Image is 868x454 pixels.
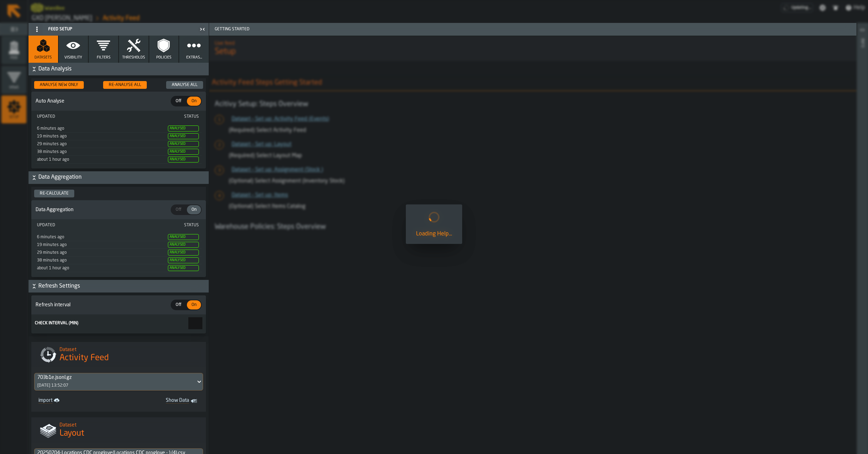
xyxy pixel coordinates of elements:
span: Data Analysis [38,65,207,73]
div: Updated [37,114,118,119]
span: Analysed [168,125,199,131]
div: Updated: 9/5/2025, 1:52:08 PM Created: 9/5/2025, 1:52:08 PM [37,126,166,131]
div: thumb [187,205,201,214]
span: Visibility [64,55,82,60]
span: Thresholds [122,55,145,60]
div: Feed Setup [30,24,197,35]
a: link-to-/wh/i/baca6aa3-d1fc-43c0-a604-2a1c9d5db74d/import/activity/ [36,396,116,406]
div: thumb [187,300,201,309]
div: [DATE] 13:52:07 [37,383,68,388]
button: button-Re-Analyse All [103,81,147,89]
input: react-aria685122991-:r1n: react-aria685122991-:r1n: [188,317,202,329]
div: Re-Analyse All [106,82,144,87]
div: title-Layout [31,417,206,443]
button: button- [29,63,209,75]
div: Updated: 9/5/2025, 1:29:34 PM Created: 9/5/2025, 1:29:34 PM [37,250,166,255]
div: title-Activity Feed [31,342,206,367]
span: Check interval (min) [35,321,78,325]
span: Analysed [168,141,199,147]
label: button-switch-multi-On [186,96,202,106]
div: Updated [37,223,118,228]
div: Updated: 9/5/2025, 1:39:33 PM Created: 9/5/2025, 1:39:33 PM [37,134,166,139]
div: Loading Help... [411,230,457,238]
span: Extras... [186,55,202,60]
span: Policies [156,55,171,60]
span: Layout [59,428,84,439]
button: button- [29,280,209,293]
div: Updated: 9/5/2025, 1:09:43 PM Created: 9/5/2025, 1:09:43 PM [37,266,166,271]
span: Refresh Settings [38,282,207,290]
h2: Sub Title [59,345,200,352]
span: Datasets [34,55,52,60]
span: Auto Analyse [34,98,171,104]
label: button-toggle-Close me [197,25,207,33]
div: thumb [171,300,185,309]
div: thumb [187,97,201,106]
button: button-Analyse All [166,81,203,89]
span: Analysed [168,149,199,155]
div: Re-calculate [37,191,71,196]
div: thumb [171,205,185,214]
label: button-switch-multi-On [186,204,202,215]
span: Data Aggregation [38,173,207,182]
span: Analysed [168,157,199,162]
h2: Sub Title [59,421,200,428]
span: Off [173,302,184,308]
span: Analysed [168,265,199,271]
span: On [188,302,200,308]
label: button-switch-multi-Off [171,96,186,106]
label: button-switch-multi-On [186,300,202,310]
button: button- [29,171,209,184]
div: thumb [171,97,185,106]
span: On [188,98,200,104]
span: Getting Started [212,27,856,32]
label: button-switch-multi-Off [171,300,186,310]
label: button-switch-multi-Off [171,204,186,215]
button: button-Analyse New Only [34,81,84,89]
div: Analyse All [169,82,200,87]
div: Status [118,223,199,228]
div: Updated: 9/5/2025, 1:29:34 PM Created: 9/5/2025, 1:29:34 PM [37,142,166,147]
span: Off [173,98,184,104]
span: On [188,207,200,213]
label: react-aria685122991-:r1n: [34,317,203,329]
button: button-Re-calculate [34,190,74,197]
div: Status [118,114,199,119]
div: Updated: 9/5/2025, 1:19:37 PM Created: 9/5/2025, 1:19:37 PM [37,258,166,263]
a: toggle-dataset-table-Show Data [121,396,202,406]
span: Analysed [168,133,199,139]
div: Updated: 9/5/2025, 1:52:08 PM Created: 9/5/2025, 1:52:08 PM [37,235,166,240]
div: Updated: 9/5/2025, 1:09:42 PM Created: 9/5/2025, 1:09:42 PM [37,157,166,162]
span: Refresh interval [34,302,171,308]
span: Data Aggregation [34,207,171,213]
div: Analyse New Only [37,82,81,87]
span: Analysed [168,250,199,256]
span: Analysed [168,242,199,248]
span: Off [173,207,184,213]
span: Show Data [124,398,189,405]
div: Updated: 9/5/2025, 1:19:37 PM Created: 9/5/2025, 1:19:37 PM [37,149,166,154]
div: Updated: 9/5/2025, 1:39:34 PM Created: 9/5/2025, 1:39:34 PM [37,243,166,247]
span: Analysed [168,257,199,263]
span: Analysed [168,234,199,240]
span: Activity Feed [59,352,109,364]
span: Filters [97,55,111,60]
div: DropdownMenuValue-1596a29c-0a9d-4ca9-88fb-a0b4b409e8f5[DATE] 13:52:07 [34,373,203,391]
div: DropdownMenuValue-1596a29c-0a9d-4ca9-88fb-a0b4b409e8f5 [37,375,193,380]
